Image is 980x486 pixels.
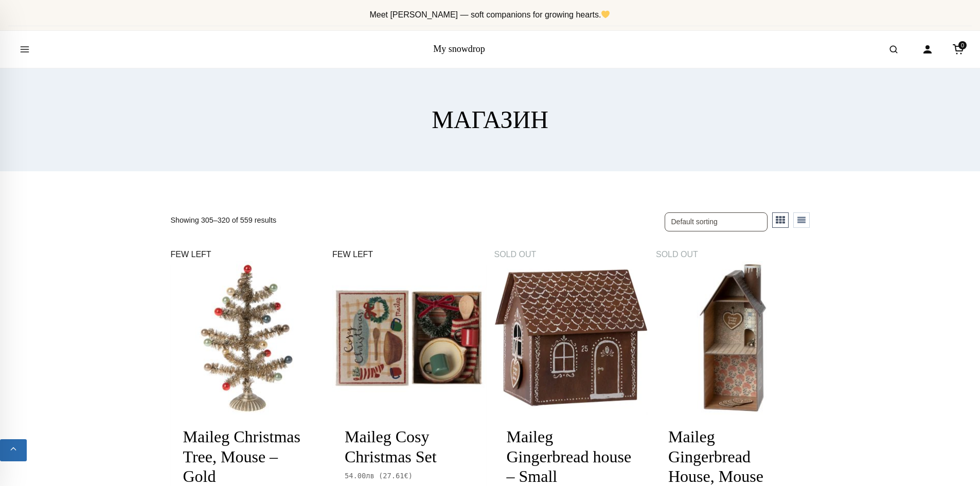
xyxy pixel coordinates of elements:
span: 54.00 [345,472,375,480]
span: € [404,472,408,480]
span: 0 [958,41,967,49]
select: Shop order [665,212,768,232]
a: Maileg Cosy Christmas Set [345,427,437,465]
a: My snowdrop [433,44,485,54]
h1: МАГАЗИН [432,105,548,135]
span: ( ) [379,472,413,480]
span: SOLD OUT [494,250,537,259]
a: SOLD OUT [656,248,810,415]
span: Meet [PERSON_NAME] — soft companions for growing hearts. [369,10,610,19]
span: 27.61 [383,472,408,480]
a: SOLD OUT [494,248,648,415]
a: FEW LEFT [171,248,325,415]
a: Cart [947,38,970,61]
a: Account [916,38,939,61]
a: Maileg Christmas Tree, Mouse – Gold [183,427,300,485]
button: Open menu [10,35,39,64]
span: SOLD OUT [656,250,698,259]
img: 💛 [601,10,610,19]
span: FEW LEFT [332,250,373,259]
a: FEW LEFT [332,248,486,415]
div: Announcement [8,4,972,26]
p: Showing 305–320 of 559 results [171,212,665,228]
button: Open search [879,35,908,64]
a: Maileg Gingerbread House, Mouse [668,427,763,485]
span: FEW LEFT [171,250,211,259]
a: Maileg Gingerbread house – Small [507,427,632,485]
span: лв [366,472,375,480]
